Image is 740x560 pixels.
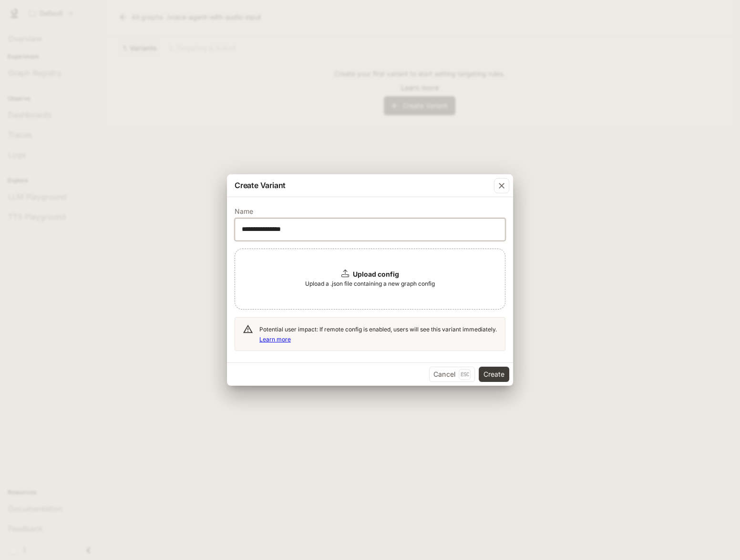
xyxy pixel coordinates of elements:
a: Learn more [259,336,291,343]
p: Name [235,208,253,215]
span: Upload a .json file containing a new graph config [305,279,435,289]
span: Potential user impact: If remote config is enabled, users will see this variant immediately. [259,326,497,343]
button: Create [479,367,509,382]
b: Upload config [353,270,399,278]
button: CancelEsc [429,367,475,382]
p: Create Variant [235,180,286,191]
p: Esc [459,369,471,380]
